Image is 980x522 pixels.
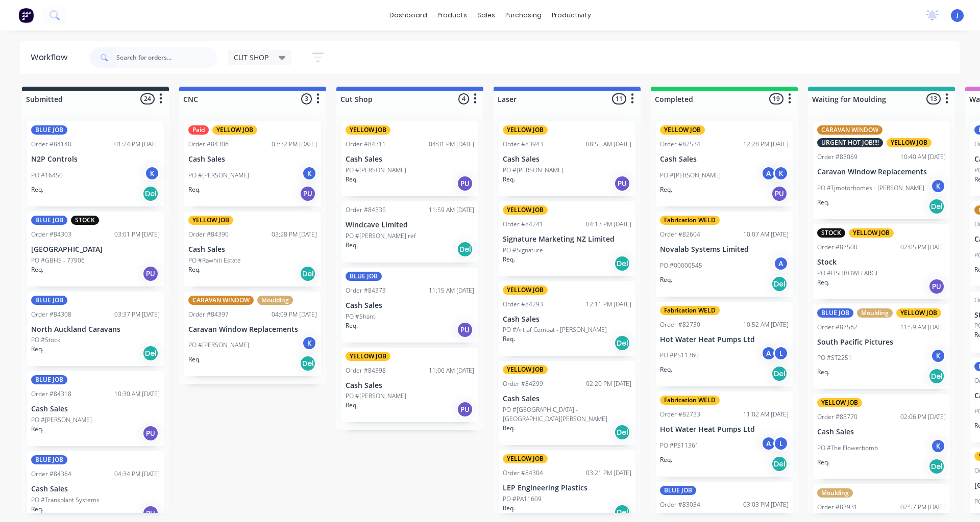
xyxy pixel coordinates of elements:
div: Order #83500 [817,243,857,252]
div: PU [457,322,473,338]
p: PO #00000545 [660,261,702,270]
div: Order #8433511:59 AM [DATE]Windcave LimitedPO #[PERSON_NAME] refReq.Del [341,201,478,263]
div: PU [457,175,473,192]
p: PO #Stock [31,335,60,345]
div: 04:01 PM [DATE] [429,140,474,149]
a: dashboard [384,8,432,23]
div: YELLOW JOB [887,138,932,147]
div: YELLOW JOB [503,365,548,374]
div: BLUE JOBOrder #8414001:24 PM [DATE]N2P ControlsPO #16450KReq.Del [27,121,164,206]
div: 03:01 PM [DATE] [114,230,160,239]
div: YELLOW JOB [503,285,548,295]
div: 10:07 AM [DATE] [743,230,789,239]
div: BLUE JOBOrder #8430803:37 PM [DATE]North Auckland CaravansPO #StockReq.Del [27,292,164,367]
div: Moulding [257,296,293,305]
div: Del [614,504,630,520]
p: PO #GBHS - 77906 [31,256,85,265]
p: PO #[PERSON_NAME] ref [346,231,416,241]
div: YELLOW JOB [660,125,705,135]
p: Req. [660,275,672,284]
p: Req. [346,321,358,330]
div: K [302,166,317,181]
div: 02:05 PM [DATE] [900,243,946,252]
div: 03:03 PM [DATE] [743,500,789,509]
div: YELLOW JOB [188,216,233,225]
p: Cash Sales [346,381,474,390]
div: URGENT HOT JOB!!!! [817,138,883,147]
div: 11:59 AM [DATE] [429,205,474,215]
p: PO #[PERSON_NAME] [346,166,406,175]
p: PO #[PERSON_NAME] [188,171,249,180]
div: Order #84318 [31,389,71,399]
div: 11:59 AM [DATE] [900,323,946,332]
div: A [761,436,776,451]
img: Factory [18,8,34,23]
p: Cash Sales [503,395,631,403]
p: PO #Transplant Systems [31,495,100,505]
div: BLUE JOB [31,296,67,305]
div: YELLOW JOB [849,228,894,238]
p: PO #PS11361 [660,441,699,450]
div: Order #84390 [188,230,229,239]
div: Del [928,198,945,215]
p: Req. [503,334,515,344]
div: BLUE JOB [31,216,67,225]
p: Req. [817,278,829,287]
div: YELLOW JOBOrder #8253412:28 PM [DATE]Cash SalesPO #[PERSON_NAME]AKReq.PU [656,121,793,206]
div: YELLOW JOBOrder #8439003:28 PM [DATE]Cash SalesPO #Rawhiti EstateReq.Del [184,212,321,286]
div: 12:11 PM [DATE] [586,300,631,309]
p: Req. [346,175,358,184]
p: PO #[PERSON_NAME] [660,171,721,180]
div: PaidYELLOW JOBOrder #8430603:32 PM [DATE]Cash SalesPO #[PERSON_NAME]KReq.PU [184,121,321,206]
p: Req. [188,355,201,364]
div: BLUE JOB [31,455,67,464]
p: Cash Sales [31,485,160,493]
div: PU [142,505,159,521]
input: Search for orders... [116,47,217,68]
div: CARAVAN WINDOW [817,125,883,135]
div: BLUE JOBOrder #8431810:30 AM [DATE]Cash SalesPO #[PERSON_NAME]Req.PU [27,371,164,446]
p: Req. [660,455,672,464]
p: Req. [503,255,515,264]
p: South Pacific Pictures [817,338,946,347]
div: Order #83069 [817,152,857,162]
p: Cash Sales [503,315,631,324]
div: YELLOW JOB [896,308,941,318]
p: Req. [660,185,672,194]
div: Order #83931 [817,503,857,512]
p: Cash Sales [346,301,474,310]
div: BLUE JOB [31,125,67,135]
div: Del [771,456,788,472]
div: Order #84140 [31,140,71,149]
div: YELLOW JOB [817,398,862,407]
p: Req. [660,365,672,374]
p: PO #[PERSON_NAME] [503,166,563,175]
div: 01:24 PM [DATE] [114,140,160,149]
div: YELLOW JOBOrder #8377002:06 PM [DATE]Cash SalesPO #The FlowerbombKReq.Del [813,394,950,479]
p: Req. [817,368,829,377]
div: CARAVAN WINDOWURGENT HOT JOB!!!!YELLOW JOBOrder #8306910:40 AM [DATE]Caravan Window ReplacementsP... [813,121,950,219]
div: Fabrication WELD [660,306,720,315]
div: 10:30 AM [DATE] [114,389,160,399]
div: Moulding [817,488,853,498]
p: Windcave Limited [346,221,474,229]
div: Del [614,255,630,272]
div: 11:02 AM [DATE] [743,410,789,419]
div: Del [457,241,473,257]
div: Order #83034 [660,500,700,509]
div: YELLOW JOBOrder #8429312:11 PM [DATE]Cash SalesPO #Art of Combat - [PERSON_NAME]Req.Del [499,281,635,356]
div: Del [300,266,316,282]
div: Moulding [857,308,893,318]
p: PO #Art of Combat - [PERSON_NAME] [503,325,607,334]
div: products [432,8,472,23]
div: YELLOW JOBOrder #8424104:13 PM [DATE]Signature Marketing NZ LimitedPO #SignatureReq.Del [499,201,635,276]
div: K [302,335,317,351]
p: Req. [817,458,829,467]
div: Order #83770 [817,412,857,422]
div: Fabrication WELD [660,396,720,405]
div: Del [614,424,630,440]
p: Req. [346,401,358,410]
p: North Auckland Caravans [31,325,160,334]
p: PO #[PERSON_NAME] [346,391,406,401]
div: BLUE JOBSTOCKOrder #8430303:01 PM [DATE][GEOGRAPHIC_DATA]PO #GBHS - 77906Req.PU [27,212,164,286]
